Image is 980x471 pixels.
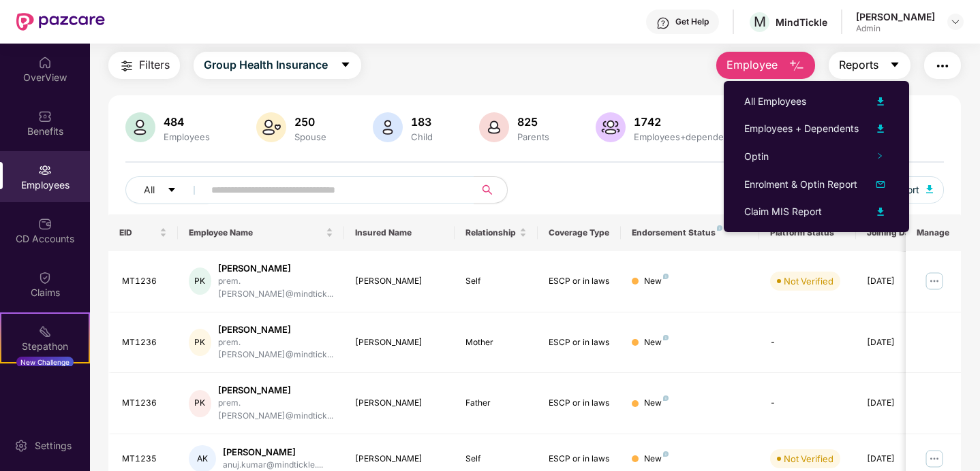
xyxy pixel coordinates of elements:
img: svg+xml;base64,PHN2ZyB4bWxucz0iaHR0cDovL3d3dy53My5vcmcvMjAwMC9zdmciIHhtbG5zOnhsaW5rPSJodHRwOi8vd3... [872,176,889,193]
div: Mother [465,336,527,349]
div: Settings [31,439,76,453]
div: [PERSON_NAME] [218,384,333,397]
span: caret-down [340,59,351,71]
div: Self [465,275,527,288]
th: Employee Name [178,214,344,251]
div: Enrolment & Optin Report [744,177,857,192]
span: Relationship [465,227,517,238]
div: Admin [856,23,935,34]
div: prem.[PERSON_NAME]@mindtick... [218,336,333,362]
div: [PERSON_NAME] [218,262,333,275]
div: 1742 [631,115,739,129]
div: ESCP or in laws [549,275,610,288]
div: [PERSON_NAME] [355,275,444,288]
img: svg+xml;base64,PHN2ZyB4bWxucz0iaHR0cDovL3d3dy53My5vcmcvMjAwMC9zdmciIHdpZHRoPSI4IiBoZWlnaHQ9IjgiIH... [663,451,669,457]
img: svg+xml;base64,PHN2ZyBpZD0iSG9tZSIgeG1sbnM9Imh0dHA6Ly93d3cudzMub3JnLzIwMDAvc3ZnIiB3aWR0aD0iMjAiIG... [38,56,52,69]
button: Allcaret-down [125,176,209,204]
div: New [644,453,669,466]
th: Relationship [455,214,538,251]
span: Employee Name [189,227,323,238]
span: Optin [744,150,769,162]
div: Employees + Dependents [744,121,859,136]
div: Child [408,131,435,142]
div: Employees [161,131,213,142]
div: [DATE] [867,453,928,466]
td: - [759,373,856,434]
div: New [644,336,669,349]
div: ESCP or in laws [549,336,610,349]
span: caret-down [889,59,900,71]
span: search [474,184,500,195]
span: M [754,14,766,30]
img: svg+xml;base64,PHN2ZyB4bWxucz0iaHR0cDovL3d3dy53My5vcmcvMjAwMC9zdmciIHhtbG5zOnhsaW5rPSJodHRwOi8vd3... [596,112,626,142]
div: 825 [515,115,552,129]
div: MT1235 [122,453,167,466]
img: svg+xml;base64,PHN2ZyBpZD0iQmVuZWZpdHMiIHhtbG5zPSJodHRwOi8vd3d3LnczLm9yZy8yMDAwL3N2ZyIgd2lkdGg9Ij... [38,110,52,123]
div: ESCP or in laws [549,453,610,466]
img: svg+xml;base64,PHN2ZyB4bWxucz0iaHR0cDovL3d3dy53My5vcmcvMjAwMC9zdmciIHdpZHRoPSIyNCIgaGVpZ2h0PSIyNC... [934,58,951,74]
span: caret-down [167,185,177,196]
span: EID [119,227,157,238]
img: svg+xml;base64,PHN2ZyB4bWxucz0iaHR0cDovL3d3dy53My5vcmcvMjAwMC9zdmciIHdpZHRoPSI4IiBoZWlnaHQ9IjgiIH... [663,335,669,340]
div: [DATE] [867,275,928,288]
div: New [644,275,669,288]
div: [PERSON_NAME] [223,446,323,459]
img: svg+xml;base64,PHN2ZyBpZD0iRHJvcGRvd24tMzJ4MzIiIHhtbG5zPSJodHRwOi8vd3d3LnczLm9yZy8yMDAwL3N2ZyIgd2... [950,16,961,27]
img: svg+xml;base64,PHN2ZyB4bWxucz0iaHR0cDovL3d3dy53My5vcmcvMjAwMC9zdmciIHhtbG5zOnhsaW5rPSJodHRwOi8vd3... [788,58,805,74]
img: svg+xml;base64,PHN2ZyB4bWxucz0iaHR0cDovL3d3dy53My5vcmcvMjAwMC9zdmciIHdpZHRoPSIyMSIgaGVpZ2h0PSIyMC... [38,325,52,338]
img: svg+xml;base64,PHN2ZyB4bWxucz0iaHR0cDovL3d3dy53My5vcmcvMjAwMC9zdmciIHhtbG5zOnhsaW5rPSJodHRwOi8vd3... [373,112,403,142]
div: All Employees [744,94,806,109]
div: [DATE] [867,336,928,349]
img: svg+xml;base64,PHN2ZyB4bWxucz0iaHR0cDovL3d3dy53My5vcmcvMjAwMC9zdmciIHhtbG5zOnhsaW5rPSJodHRwOi8vd3... [479,112,509,142]
span: right [876,152,883,159]
div: 250 [292,115,329,129]
div: New Challenge [16,357,74,368]
span: Group Health Insurance [204,56,328,74]
th: Coverage Type [538,214,621,251]
div: ESCP or in laws [549,397,610,410]
div: prem.[PERSON_NAME]@mindtick... [218,275,333,301]
div: PK [189,390,211,417]
div: MT1236 [122,275,167,288]
button: Reportscaret-down [829,52,910,79]
div: Stepathon [1,340,89,353]
td: - [759,312,856,374]
div: New [644,397,669,410]
div: [DATE] [867,397,928,410]
img: New Pazcare Logo [16,13,105,31]
th: Insured Name [344,214,455,251]
div: MindTickle [776,16,827,29]
button: search [474,176,508,204]
img: svg+xml;base64,PHN2ZyB4bWxucz0iaHR0cDovL3d3dy53My5vcmcvMjAwMC9zdmciIHhtbG5zOnhsaW5rPSJodHRwOi8vd3... [256,112,286,142]
div: Not Verified [784,452,833,466]
img: svg+xml;base64,PHN2ZyB4bWxucz0iaHR0cDovL3d3dy53My5vcmcvMjAwMC9zdmciIHhtbG5zOnhsaW5rPSJodHRwOi8vd3... [872,120,889,137]
div: Employees+dependents [631,131,739,142]
img: svg+xml;base64,PHN2ZyB4bWxucz0iaHR0cDovL3d3dy53My5vcmcvMjAwMC9zdmciIHhtbG5zOnhsaW5rPSJodHRwOi8vd3... [872,93,889,110]
img: svg+xml;base64,PHN2ZyB4bWxucz0iaHR0cDovL3d3dy53My5vcmcvMjAwMC9zdmciIHhtbG5zOnhsaW5rPSJodHRwOi8vd3... [125,112,155,142]
img: svg+xml;base64,PHN2ZyB4bWxucz0iaHR0cDovL3d3dy53My5vcmcvMjAwMC9zdmciIHdpZHRoPSI4IiBoZWlnaHQ9IjgiIH... [717,225,722,231]
img: svg+xml;base64,PHN2ZyBpZD0iSGVscC0zMngzMiIgeG1sbnM9Imh0dHA6Ly93d3cudzMub3JnLzIwMDAvc3ZnIiB3aWR0aD... [656,16,670,30]
div: [PERSON_NAME] [856,10,935,23]
div: [PERSON_NAME] [355,453,444,466]
span: All [144,182,155,197]
div: prem.[PERSON_NAME]@mindtick... [218,397,333,423]
img: manageButton [923,448,945,470]
div: Endorsement Status [632,227,748,238]
img: manageButton [923,270,945,292]
div: [PERSON_NAME] [355,336,444,349]
th: Manage [906,214,961,251]
span: Employee [726,56,778,74]
div: MT1236 [122,397,167,410]
div: Get Help [675,16,709,27]
div: Parents [515,131,552,142]
div: 484 [161,115,213,129]
img: svg+xml;base64,PHN2ZyBpZD0iU2V0dGluZy0yMHgyMCIgeG1sbnM9Imh0dHA6Ly93d3cudzMub3JnLzIwMDAvc3ZnIiB3aW... [14,439,28,453]
button: Filters [108,52,180,79]
span: Reports [839,56,878,74]
div: Father [465,397,527,410]
div: MT1236 [122,336,167,349]
img: svg+xml;base64,PHN2ZyB4bWxucz0iaHR0cDovL3d3dy53My5vcmcvMjAwMC9zdmciIHdpZHRoPSIyNCIgaGVpZ2h0PSIyNC... [119,58,135,74]
img: svg+xml;base64,PHN2ZyBpZD0iQ0RfQWNjb3VudHMiIGRhdGEtbmFtZT0iQ0QgQWNjb3VudHMiIHhtbG5zPSJodHRwOi8vd3... [38,217,52,231]
img: svg+xml;base64,PHN2ZyB4bWxucz0iaHR0cDovL3d3dy53My5vcmcvMjAwMC9zdmciIHdpZHRoPSI4IiBoZWlnaHQ9IjgiIH... [663,274,669,279]
div: Self [465,453,527,466]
